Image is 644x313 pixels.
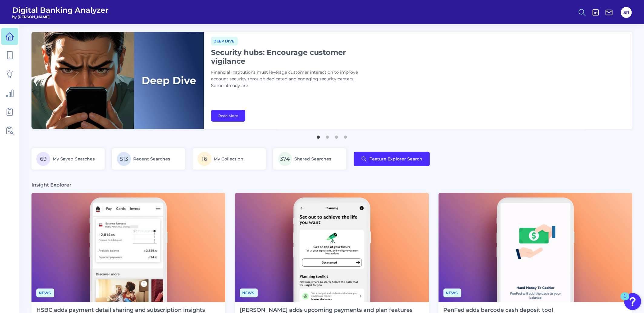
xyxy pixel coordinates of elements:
a: News [36,290,54,295]
span: by [PERSON_NAME] [12,15,109,19]
div: 1 [623,296,626,304]
h1: Security hubs: Encourage customer vigilance [211,48,362,66]
a: 16My Collection [193,148,266,170]
span: My Collection [214,156,243,162]
span: 374 [278,152,292,166]
a: Deep dive [211,38,238,44]
img: News - Phone (4).png [235,193,429,302]
span: News [443,288,461,297]
button: Open Resource Center, 1 new notification [624,293,641,310]
span: 16 [197,152,211,166]
button: 1 [315,133,321,139]
span: Recent Searches [133,156,170,162]
button: 4 [342,133,348,139]
span: News [240,288,258,297]
a: 513Recent Searches [112,148,185,170]
span: My Saved Searches [53,156,95,162]
p: Financial institutions must leverage customer interaction to improve account security through ded... [211,69,362,89]
a: News [240,290,258,295]
a: News [443,290,461,295]
span: 513 [117,152,131,166]
button: Feature Explorer Search [354,152,430,166]
img: News - Phone.png [438,193,632,302]
button: 2 [324,133,330,139]
span: News [36,288,54,297]
img: News - Phone.png [31,193,225,302]
span: Feature Explorer Search [369,156,422,161]
span: Digital Banking Analyzer [12,5,109,15]
button: SR [621,7,632,18]
a: 69My Saved Searches [31,148,105,170]
span: Shared Searches [294,156,331,162]
h3: Insight Explorer [31,182,71,188]
span: Deep dive [211,37,238,45]
a: Read More [211,110,245,122]
img: bannerImg [31,32,204,129]
a: 374Shared Searches [273,148,346,170]
button: 3 [333,133,339,139]
span: 69 [36,152,50,166]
